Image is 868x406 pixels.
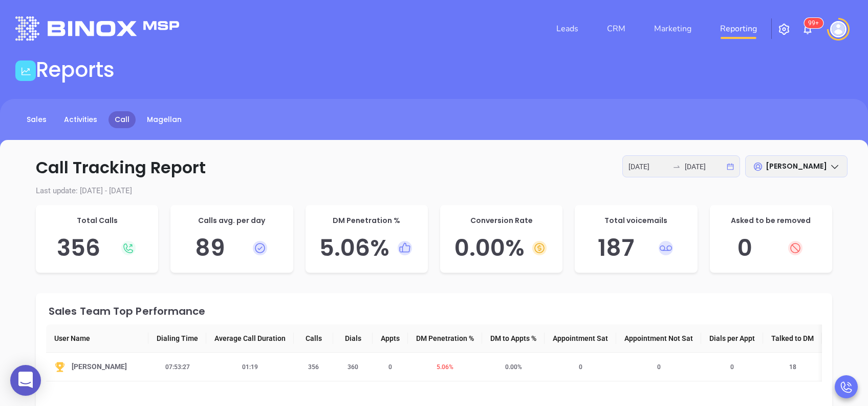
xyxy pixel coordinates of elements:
[294,324,333,353] th: Calls
[316,215,418,226] p: DM Penetration %
[685,161,725,172] input: End date
[15,16,179,40] img: logo
[650,18,696,39] a: Marketing
[206,324,294,353] th: Average Call Duration
[181,234,283,262] h5: 89
[804,18,823,28] sup: 100
[408,324,482,353] th: DM Penetration %
[58,111,103,128] a: Activities
[628,161,668,172] input: Start date
[778,23,790,35] img: iconSetting
[801,23,814,35] img: iconNotification
[830,21,847,37] img: user
[430,363,460,371] span: 5.06 %
[20,155,848,180] p: Call Tracking Report
[482,324,545,353] th: DM to Appts %
[552,18,582,39] a: Leads
[49,306,822,316] div: Sales Team Top Performance
[159,363,196,371] span: 07:53:27
[672,163,681,171] span: to
[20,111,53,128] a: Sales
[236,363,264,371] span: 01:19
[141,111,188,128] a: Magellan
[382,363,398,371] span: 0
[46,215,148,226] p: Total Calls
[603,18,630,39] a: CRM
[72,361,127,373] span: [PERSON_NAME]
[720,215,822,226] p: Asked to be removed
[333,324,373,353] th: Dials
[46,324,148,353] th: User Name
[651,363,667,371] span: 0
[373,324,408,353] th: Appts
[720,234,822,262] h5: 0
[573,363,589,371] span: 0
[724,363,740,371] span: 0
[545,324,616,353] th: Appointment Sat
[450,215,552,226] p: Conversion Rate
[316,234,418,262] h5: 5.06 %
[46,234,148,262] h5: 356
[672,163,681,171] span: swap-right
[341,363,364,371] span: 360
[148,324,206,353] th: Dialing Time
[585,215,687,226] p: Total voicemails
[302,363,325,371] span: 356
[701,324,763,353] th: Dials per Appt
[585,234,687,262] h5: 187
[766,161,827,171] span: [PERSON_NAME]
[783,363,802,371] span: 18
[450,234,552,262] h5: 0.00 %
[36,57,115,82] h1: Reports
[499,363,528,371] span: 0.00 %
[54,361,66,373] img: Top-YuorZo0z.svg
[616,324,701,353] th: Appointment Not Sat
[763,324,822,353] th: Talked to DM
[20,185,848,197] p: Last update: [DATE] - [DATE]
[181,215,283,226] p: Calls avg. per day
[716,18,761,39] a: Reporting
[108,111,136,128] a: Call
